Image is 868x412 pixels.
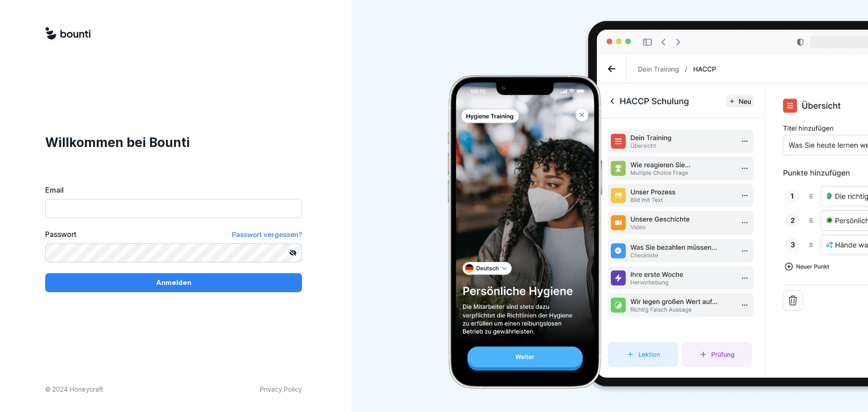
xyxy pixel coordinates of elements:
[232,229,302,240] a: Passwort vergessen?
[232,230,302,239] span: Passwort vergessen?
[260,384,302,394] a: Privacy Policy
[156,278,191,288] p: Anmelden
[45,27,90,41] img: logo.svg
[45,185,302,195] label: Email
[45,229,76,240] label: Passwort
[45,273,302,292] button: Anmelden
[45,384,103,394] p: © 2024 Honeycraft
[45,133,302,152] h1: Willkommen bei Bounti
